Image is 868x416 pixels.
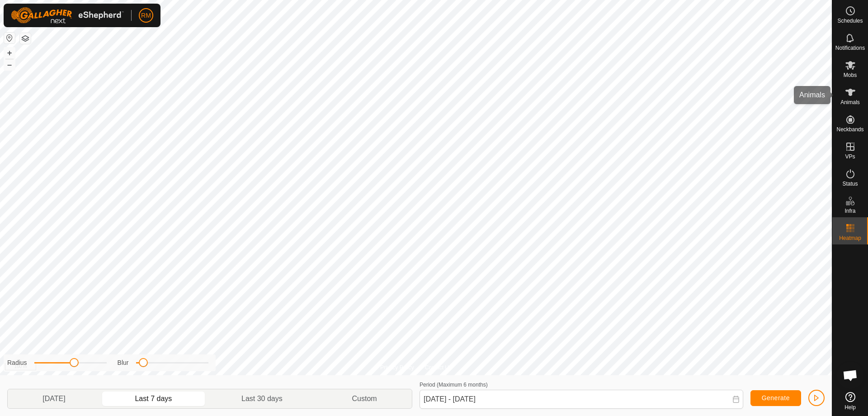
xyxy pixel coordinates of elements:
div: Open chat [837,362,864,389]
a: Help [832,388,868,414]
button: + [4,48,15,58]
img: Gallagher Logo [11,7,124,24]
span: Infra [844,208,855,214]
span: Schedules [837,18,863,24]
button: Generate [750,390,801,406]
span: Animals [840,100,860,105]
button: Map Layers [20,33,31,44]
label: Period (Maximum 6 months) [420,382,488,388]
span: Last 7 days [135,393,172,404]
span: Mobs [844,72,857,78]
span: Generate [762,394,790,402]
span: Last 30 days [241,393,283,404]
span: Custom [352,393,377,404]
span: Heatmap [839,235,861,241]
a: Privacy Policy [380,363,414,372]
span: VPs [845,154,855,159]
span: Status [842,181,858,186]
span: Help [844,405,856,410]
span: Notifications [835,45,865,51]
span: [DATE] [42,393,65,404]
span: RM [141,11,151,20]
button: Reset Map [4,33,15,43]
label: Blur [118,358,129,368]
label: Radius [7,358,27,368]
span: Neckbands [836,127,863,132]
button: – [4,59,15,70]
a: Contact Us [425,363,452,372]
